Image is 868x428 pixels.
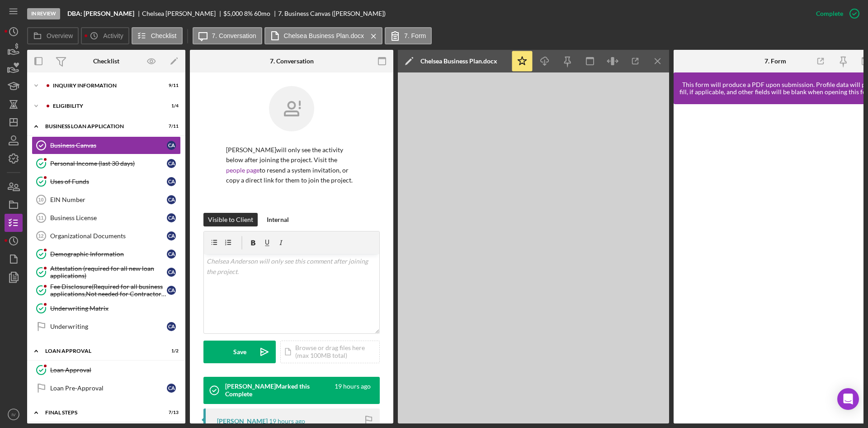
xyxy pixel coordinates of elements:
div: EIN Number [50,196,167,203]
div: Organizational Documents [50,232,167,240]
p: [PERSON_NAME] will only see the activity below after joining the project. Visit the to resend a s... [226,145,357,186]
a: people page [226,166,259,174]
button: Internal [262,213,293,226]
div: INQUIRY INFORMATION [53,83,156,88]
label: 7. Conversation [212,32,256,39]
button: 7. Form [385,27,432,44]
div: Uses of Funds [50,178,167,185]
a: Attestation (required for all new loan applications)CA [32,263,181,281]
a: 10EIN NumberCA [32,191,181,209]
div: C A [167,322,176,331]
a: Loan Approval [32,361,181,379]
a: Fee Disclosure(Required for all business applications,Not needed for Contractor loans)CA [32,281,181,299]
div: Final Steps [45,410,156,415]
button: Complete [807,5,863,23]
div: In Review [27,8,60,19]
span: $5,000 [223,10,243,17]
time: 2025-09-18 20:32 [335,383,371,397]
div: [PERSON_NAME] [217,418,268,425]
a: Underwriting Matrix [32,299,181,317]
div: 7. Business Canvas ([PERSON_NAME]) [278,10,386,17]
button: Chelsea Business Plan.docx [264,27,382,44]
div: Complete [816,5,843,23]
div: C A [167,177,176,186]
div: Loan Pre-Approval [50,385,167,392]
label: Chelsea Business Plan.docx [284,32,364,39]
div: 7 / 13 [162,410,179,415]
label: Activity [103,32,123,39]
div: Loan Approval [45,348,156,354]
button: 7. Conversation [193,27,262,44]
div: 9 / 11 [162,83,179,88]
div: 7. Form [764,58,786,65]
a: Business CanvasCA [32,136,181,154]
div: Internal [267,213,289,226]
iframe: Document Preview [398,72,669,423]
div: Business Canvas [50,142,167,149]
div: Save [233,341,246,363]
button: Overview [27,27,79,44]
div: BUSINESS LOAN APPLICATION [45,124,156,129]
div: Chelsea [PERSON_NAME] [142,10,223,17]
div: C A [167,159,176,168]
tspan: 12 [38,233,43,239]
div: Underwriting [50,323,167,330]
b: DBA: [PERSON_NAME] [67,10,134,17]
div: Loan Approval [50,366,180,374]
a: Personal Income (last 30 days)CA [32,154,181,173]
div: 7. Conversation [270,58,314,65]
div: C A [167,268,176,277]
div: Visible to Client [208,213,253,226]
tspan: 10 [38,197,43,202]
div: Chelsea Business Plan.docx [420,58,497,65]
button: IV [5,405,23,423]
div: Eligibility [53,103,156,109]
div: Open Intercom Messenger [837,388,859,410]
a: Loan Pre-ApprovalCA [32,379,181,397]
div: C A [167,141,176,150]
div: C A [167,231,176,240]
div: Attestation (required for all new loan applications) [50,265,167,279]
div: C A [167,250,176,259]
button: Visible to Client [203,213,258,226]
a: Demographic InformationCA [32,245,181,263]
tspan: 11 [38,215,43,221]
div: C A [167,384,176,393]
div: C A [167,195,176,204]
div: Demographic Information [50,250,167,258]
div: 1 / 2 [162,348,179,354]
button: Checklist [132,27,183,44]
time: 2025-09-18 20:32 [269,418,305,425]
div: C A [167,286,176,295]
div: Fee Disclosure(Required for all business applications,Not needed for Contractor loans) [50,283,167,298]
button: Activity [81,27,129,44]
div: [PERSON_NAME] Marked this Complete [225,383,333,397]
button: Save [203,341,276,363]
div: Underwriting Matrix [50,305,180,312]
a: 11Business LicenseCA [32,209,181,227]
a: Uses of FundsCA [32,173,181,191]
div: Personal Income (last 30 days) [50,160,167,167]
div: 1 / 4 [162,103,179,109]
label: Checklist [151,32,177,39]
label: Overview [47,32,73,39]
a: 12Organizational DocumentsCA [32,227,181,245]
div: C A [167,213,176,222]
div: 60 mo [254,10,270,17]
label: 7. Form [404,32,426,39]
div: Checklist [93,58,119,65]
a: UnderwritingCA [32,317,181,336]
div: 7 / 11 [162,124,179,129]
text: IV [11,412,16,417]
div: 8 % [244,10,253,17]
div: Business License [50,214,167,221]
